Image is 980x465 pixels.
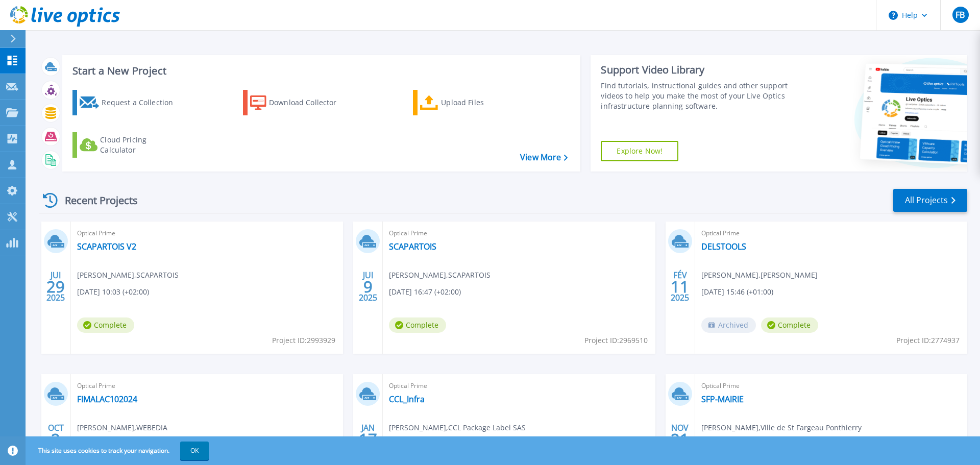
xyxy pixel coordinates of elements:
div: JUI 2025 [358,268,378,305]
div: Request a Collection [102,92,183,113]
a: SFP-MAIRIE [701,394,744,404]
div: Upload Files [441,92,523,113]
div: Support Video Library [601,63,793,77]
div: JAN 2024 [358,421,378,458]
span: 2 [51,435,60,444]
a: SCAPARTOIS [389,241,436,252]
span: [PERSON_NAME] , [PERSON_NAME] [701,270,818,281]
a: Explore Now! [601,141,678,161]
span: [PERSON_NAME] , SCAPARTOIS [77,270,179,281]
span: Optical Prime [389,228,649,239]
span: [PERSON_NAME] , Ville de St Fargeau Ponthierry [701,422,862,433]
span: 11 [671,282,689,291]
div: Recent Projects [39,188,152,213]
div: Download Collector [269,92,351,113]
div: OCT 2024 [46,421,65,458]
span: FB [955,11,965,19]
span: 9 [363,282,373,291]
a: Download Collector [243,90,357,115]
a: Cloud Pricing Calculator [72,132,186,158]
a: Request a Collection [72,90,186,115]
a: CCL_Infra [389,394,425,404]
span: Complete [389,317,446,333]
a: DELSTOOLS [701,241,746,252]
div: Cloud Pricing Calculator [100,135,182,155]
div: FÉV 2025 [670,268,690,305]
span: Project ID: 2993929 [272,335,335,346]
span: 21 [671,435,689,444]
span: [PERSON_NAME] , CCL Package Label SAS [389,422,526,433]
span: Optical Prime [701,380,961,391]
a: SCAPARTOIS V2 [77,241,136,252]
span: [PERSON_NAME] , WEBEDIA [77,422,167,433]
div: JUI 2025 [46,268,65,305]
button: OK [180,442,209,460]
a: FIMALAC102024 [77,394,137,404]
a: All Projects [893,189,967,212]
span: Optical Prime [77,380,337,391]
span: Project ID: 2774937 [896,335,960,346]
span: Optical Prime [701,228,961,239]
span: 29 [46,282,65,291]
span: Complete [77,317,134,333]
h3: Start a New Project [72,65,568,77]
a: Upload Files [413,90,527,115]
span: This site uses cookies to track your navigation. [28,442,209,460]
span: [DATE] 15:46 (+01:00) [701,286,773,298]
span: [PERSON_NAME] , SCAPARTOIS [389,270,491,281]
span: Project ID: 2969510 [584,335,648,346]
a: View More [520,153,568,162]
div: NOV 2023 [670,421,690,458]
span: Archived [701,317,756,333]
span: [DATE] 16:47 (+02:00) [389,286,461,298]
span: Complete [761,317,818,333]
div: Find tutorials, instructional guides and other support videos to help you make the most of your L... [601,81,793,111]
span: Optical Prime [389,380,649,391]
span: 17 [359,435,377,444]
span: [DATE] 10:03 (+02:00) [77,286,149,298]
span: Optical Prime [77,228,337,239]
